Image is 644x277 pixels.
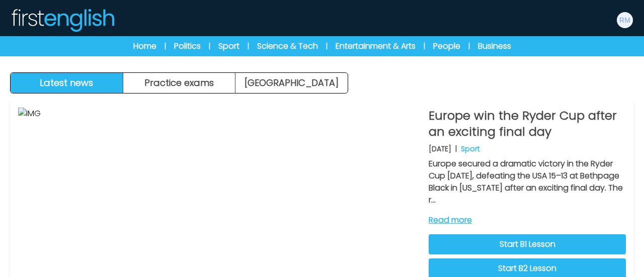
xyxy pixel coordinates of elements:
[174,40,201,52] a: Politics
[455,144,457,154] b: |
[11,73,123,93] button: Latest news
[248,41,249,51] span: |
[429,214,626,226] a: Read more
[133,40,156,52] a: Home
[123,73,236,93] button: Practice exams
[209,41,210,51] span: |
[326,41,328,51] span: |
[478,40,511,52] a: Business
[617,12,633,28] img: Rita Martella
[433,40,460,52] a: People
[461,144,480,154] p: Sport
[429,108,626,140] p: Europe win the Ryder Cup after an exciting final day
[10,8,115,32] img: Logo
[235,73,348,93] a: [GEOGRAPHIC_DATA]
[218,40,239,52] a: Sport
[429,234,626,254] a: Start B1 Lesson
[336,40,416,52] a: Entertainment & Arts
[429,158,626,206] p: Europe secured a dramatic victory in the Ryder Cup [DATE], defeating the USA 15–13 at Bethpage Bl...
[429,144,451,154] p: [DATE]
[468,41,470,51] span: |
[257,40,318,52] a: Science & Tech
[424,41,425,51] span: |
[165,41,166,51] span: |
